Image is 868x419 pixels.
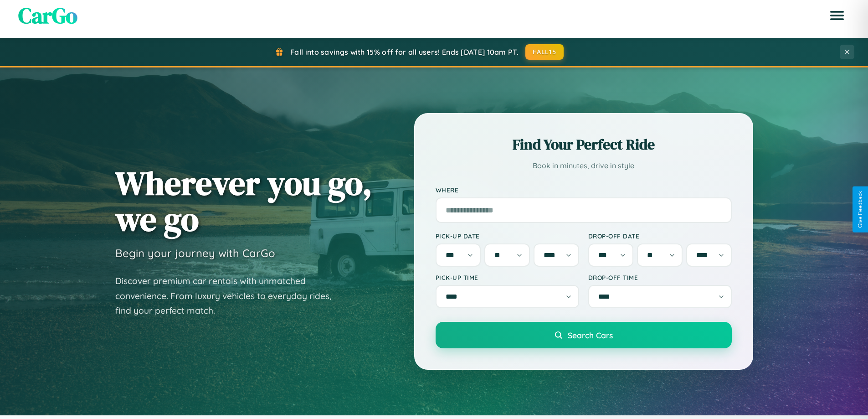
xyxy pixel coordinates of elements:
label: Pick-up Time [436,274,579,281]
span: Search Cars [568,330,613,340]
h3: Begin your journey with CarGo [115,246,275,260]
span: CarGo [18,0,77,31]
h2: Find Your Perfect Ride [436,134,732,155]
label: Drop-off Time [588,274,732,281]
button: Search Cars [436,322,732,348]
label: Drop-off Date [588,232,732,240]
div: Give Feedback [857,191,863,228]
p: Book in minutes, drive in style [436,159,732,172]
button: FALL15 [525,44,564,60]
h1: Wherever you go, we go [115,165,372,237]
label: Pick-up Date [436,232,579,240]
label: Where [436,186,732,194]
p: Discover premium car rentals with unmatched convenience. From luxury vehicles to everyday rides, ... [115,274,343,318]
button: Open menu [824,3,850,28]
span: Fall into savings with 15% off for all users! Ends [DATE] 10am PT. [290,47,519,57]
